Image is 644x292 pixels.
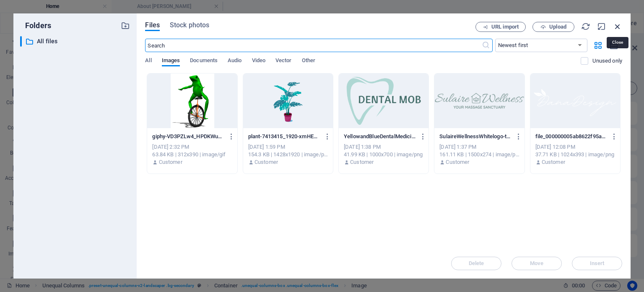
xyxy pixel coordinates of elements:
[535,151,615,158] div: 37.71 KB | 1024x393 | image/png
[535,143,615,151] div: [DATE] 12:08 PM
[162,55,180,67] span: Images
[20,36,22,47] div: ​
[248,143,328,151] div: [DATE] 1:59 PM
[252,55,265,67] span: Video
[542,158,565,166] p: Customer
[170,20,209,30] span: Stock photos
[535,133,608,140] p: file_000000005ab8622f95adf0c665dfc4b3-l4TMXnG0f0lRa5ZiwXWbew.png
[475,22,526,32] button: URL import
[439,133,512,140] p: SulaireWellnessWhitelogo-tphVreHc4UDW4bIuDQ5A4w.png
[446,158,469,166] p: Customer
[37,37,115,46] p: All files
[581,22,590,31] i: Reload
[439,151,519,158] div: 161.11 KB | 1500x274 | image/png
[248,133,320,140] p: plant-7413415_1920-xmHEH_HQCUvtqCyMKkjKEQ.png
[597,22,606,31] i: Minimize
[152,133,224,140] p: giphy-VD3PZLw4_HPDKWuvF1Tjcw.gif
[491,24,519,29] span: URL import
[145,20,160,30] span: Files
[549,24,566,29] span: Upload
[159,158,182,166] p: Customer
[532,22,574,32] button: Upload
[152,151,232,158] div: 63.84 KB | 312x390 | image/gif
[592,57,622,65] p: Displays only files that are not in use on the website. Files added during this session can still...
[302,55,315,67] span: Other
[439,143,519,151] div: [DATE] 1:37 PM
[344,143,423,151] div: [DATE] 1:38 PM
[344,151,423,158] div: 41.99 KB | 1000x700 | image/png
[228,55,241,67] span: Audio
[121,21,130,30] i: Create new folder
[152,143,232,151] div: [DATE] 2:32 PM
[350,158,374,166] p: Customer
[20,20,51,31] p: Folders
[145,55,151,67] span: All
[190,55,218,67] span: Documents
[344,133,416,140] p: YellowandBlueDentalMedicineLogo-xxMjgca7UyJ25o-8YIBREQ-Hqq_4njq5LJRG2wXETTexw.png
[254,158,278,166] p: Customer
[248,151,328,158] div: 154.3 KB | 1428x1920 | image/png
[275,55,292,67] span: Vector
[145,39,481,52] input: Search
